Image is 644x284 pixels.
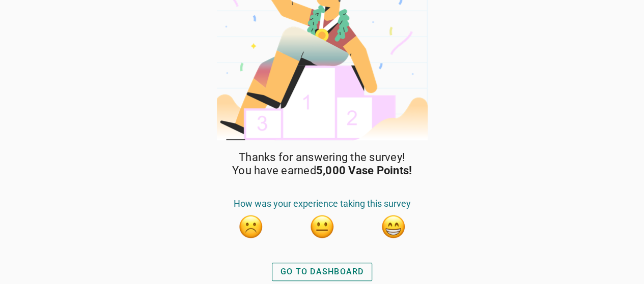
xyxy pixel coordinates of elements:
div: GO TO DASHBOARD [281,266,364,278]
span: Thanks for answering the survey! [239,151,405,164]
span: You have earned [232,164,412,177]
div: How was your experience taking this survey [215,198,429,214]
strong: 5,000 Vase Points! [316,164,412,177]
button: GO TO DASHBOARD [272,263,373,281]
